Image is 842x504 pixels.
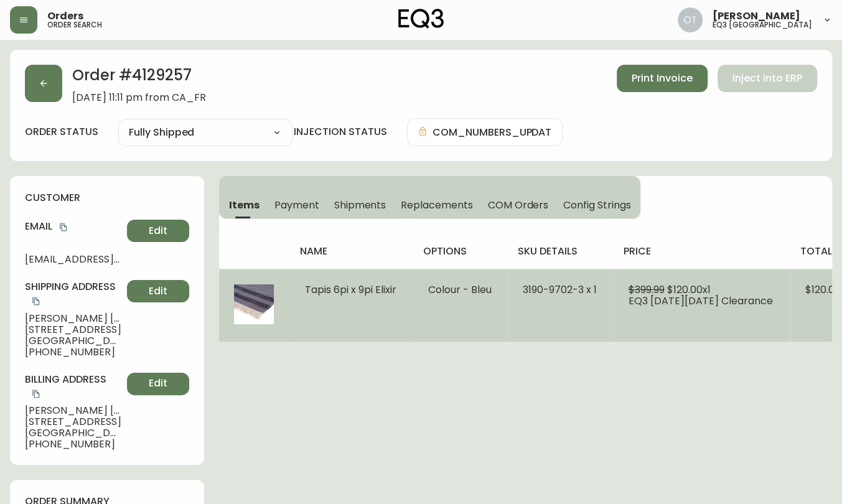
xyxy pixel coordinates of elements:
span: Config Strings [563,198,630,212]
span: Edit [149,224,167,238]
label: order status [25,125,98,139]
span: [STREET_ADDRESS] [25,416,122,427]
li: Colour - Bleu [428,284,493,296]
span: EQ3 [DATE][DATE] Clearance [628,294,772,308]
button: Edit [127,280,189,302]
span: [PERSON_NAME] [PERSON_NAME] [25,313,122,324]
h4: sku details [518,245,603,258]
span: [DATE] 11:11 pm from CA_FR [72,92,206,103]
span: COM Orders [488,198,549,212]
h4: injection status [294,125,387,139]
span: [STREET_ADDRESS] [25,324,122,335]
span: [PHONE_NUMBER] [25,439,122,450]
span: Items [229,198,260,212]
h4: Email [25,220,122,233]
button: copy [30,295,42,307]
span: $399.99 [628,282,664,297]
span: Print Invoice [632,72,693,85]
h4: name [300,245,403,258]
span: [GEOGRAPHIC_DATA] , QC , H2r 2m7 , CA [25,427,122,439]
span: Tapis 6pi x 9pi Elixir [305,282,396,297]
span: [PERSON_NAME] [713,11,800,21]
span: 3190-9702-3 x 1 [523,282,597,297]
h4: Billing Address [25,373,122,401]
span: Edit [149,376,167,390]
button: copy [30,388,42,400]
span: Payment [274,198,319,212]
h2: Order # 4129257 [72,65,206,92]
span: [GEOGRAPHIC_DATA] , QC , H2r 2m7 , CA [25,335,122,347]
h4: price [623,245,780,258]
img: 4917db6f-645b-4b52-b5aa-5864514be28d.jpg [234,284,274,324]
img: 5d4d18d254ded55077432b49c4cb2919 [678,7,703,32]
span: Orders [47,11,83,21]
h5: order search [47,21,102,29]
button: Print Invoice [617,65,708,92]
span: Edit [149,284,167,298]
h4: Shipping Address [25,280,122,308]
h4: customer [25,191,189,205]
button: Edit [127,220,189,242]
span: Replacements [401,198,472,212]
button: copy [57,221,70,233]
span: [PHONE_NUMBER] [25,347,122,358]
span: $120.00 [805,282,841,297]
span: [PERSON_NAME] [PERSON_NAME] [25,405,122,416]
h5: eq3 [GEOGRAPHIC_DATA] [713,21,812,29]
button: Edit [127,373,189,395]
img: logo [398,9,444,29]
h4: options [423,245,498,258]
span: $120.00 x 1 [667,282,710,297]
span: Shipments [334,198,386,212]
span: [EMAIL_ADDRESS][DOMAIN_NAME] [25,254,122,265]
